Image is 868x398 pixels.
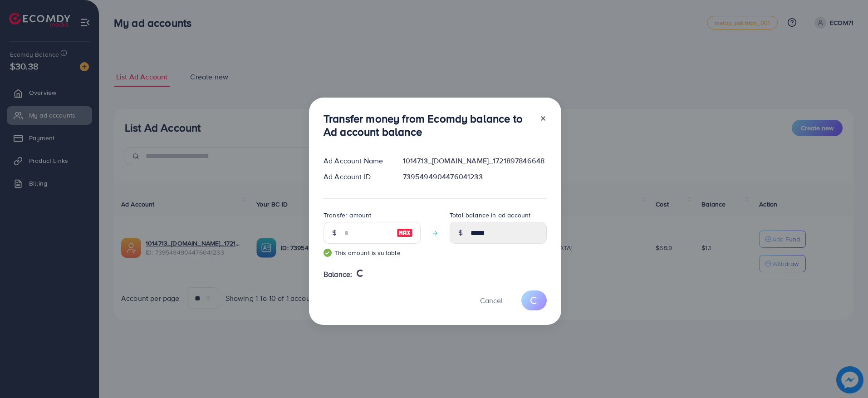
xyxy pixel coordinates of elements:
label: Transfer amount [324,211,371,220]
button: Cancel [469,290,514,310]
small: This amount is suitable [324,248,421,257]
span: Balance: [324,269,352,280]
h3: Transfer money from Ecomdy balance to Ad account balance [324,112,532,138]
div: Ad Account Name [316,156,396,166]
label: Total balance in ad account [450,211,530,220]
span: Cancel [480,295,503,305]
div: 1014713_[DOMAIN_NAME]_1721897846648 [396,156,554,166]
img: image [397,227,413,238]
img: guide [324,249,332,257]
div: 7395494904476041233 [396,172,554,182]
div: Ad Account ID [316,172,396,182]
